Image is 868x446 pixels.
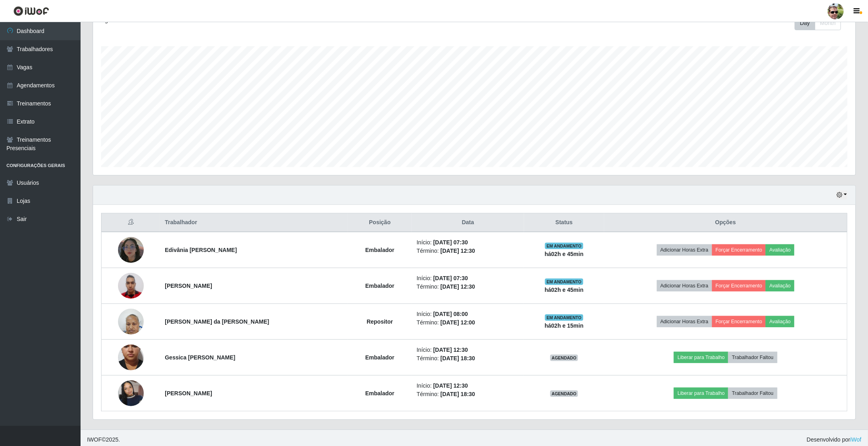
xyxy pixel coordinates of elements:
button: Forçar Encerramento [712,280,766,291]
button: Adicionar Horas Extra [657,316,712,327]
button: Forçar Encerramento [712,244,766,256]
button: Liberar para Trabalho [674,388,728,399]
button: Avaliação [766,280,794,291]
strong: Embalador [365,390,394,396]
button: Avaliação [766,244,794,256]
strong: há 02 h e 45 min [545,287,584,293]
li: Início: [416,382,519,390]
span: IWOF [87,436,102,443]
strong: [PERSON_NAME] [165,390,212,396]
time: [DATE] 08:00 [433,311,468,317]
strong: [PERSON_NAME] [165,283,212,289]
button: Trabalhador Faltou [728,352,777,363]
span: AGENDADO [550,390,578,397]
button: Adicionar Horas Extra [657,280,712,291]
time: [DATE] 18:30 [441,391,475,397]
li: Início: [416,238,519,247]
li: Término: [416,390,519,399]
time: [DATE] 07:30 [433,239,468,246]
strong: Repositor [367,318,393,325]
button: Avaliação [766,316,794,327]
button: Liberar para Trabalho [674,352,728,363]
button: Adicionar Horas Extra [657,244,712,256]
time: [DATE] 12:30 [441,283,475,290]
strong: Embalador [365,247,394,253]
span: EM ANDAMENTO [545,243,583,249]
time: [DATE] 18:30 [441,355,475,361]
span: AGENDADO [550,355,578,361]
time: [DATE] 12:30 [433,382,468,389]
time: [DATE] 07:30 [433,275,468,281]
li: Início: [416,310,519,318]
th: Trabalhador [160,213,348,232]
th: Status [524,213,604,232]
time: [DATE] 12:30 [441,248,475,254]
strong: Embalador [365,354,394,361]
button: Forçar Encerramento [712,316,766,327]
strong: Embalador [365,283,394,289]
img: 1752176484372.jpeg [118,304,144,339]
img: 1746572657158.jpeg [118,329,144,386]
button: Month [815,16,841,30]
strong: [PERSON_NAME] da [PERSON_NAME] [165,318,269,325]
span: EM ANDAMENTO [545,314,583,321]
button: Day [795,16,815,30]
th: Opções [604,213,847,232]
li: Início: [416,274,519,283]
li: Término: [416,354,519,363]
time: [DATE] 12:00 [441,319,475,326]
img: 1747520366813.jpeg [118,268,144,303]
span: © 2025 . [87,436,120,444]
strong: Gessica [PERSON_NAME] [165,354,235,361]
img: CoreUI Logo [13,6,49,16]
div: First group [795,16,841,30]
time: [DATE] 12:30 [433,347,468,353]
span: EM ANDAMENTO [545,279,583,285]
img: 1749139022756.jpeg [118,370,144,416]
strong: há 02 h e 15 min [545,322,584,329]
strong: Edivânia [PERSON_NAME] [165,247,237,253]
th: Data [412,213,524,232]
a: iWof [850,436,862,443]
img: 1751846341497.jpeg [118,227,144,273]
span: Desenvolvido por [807,436,862,444]
li: Término: [416,283,519,291]
th: Posição [348,213,412,232]
li: Término: [416,318,519,327]
strong: há 02 h e 45 min [545,251,584,257]
li: Início: [416,346,519,354]
button: Trabalhador Faltou [728,388,777,399]
li: Término: [416,247,519,255]
div: Toolbar with button groups [795,16,847,30]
